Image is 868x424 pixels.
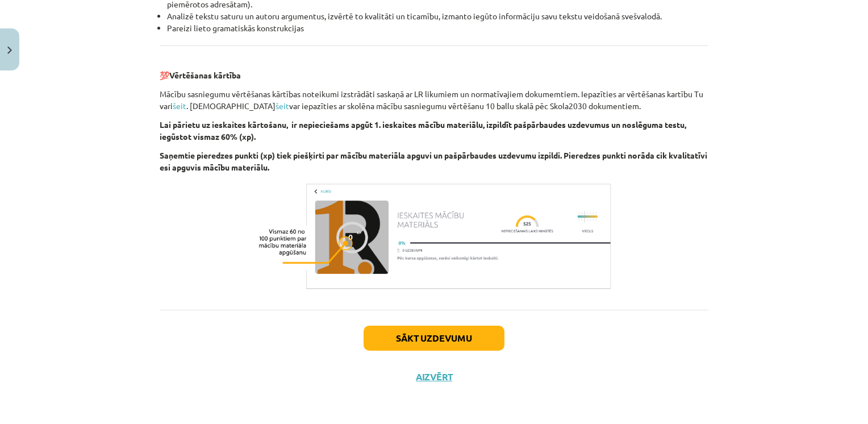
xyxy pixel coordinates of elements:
b: Vērtēšanas kārtība [169,70,241,80]
a: šeit [276,101,289,111]
img: icon-close-lesson-0947bae3869378f0d4975bcd49f059093ad1ed9edebbc8119c70593378902aed.svg [7,47,12,54]
p: 💯 [160,57,708,81]
p: Mācību sasniegumu vērtēšanas kārtības noteikumi izstrādāti saskaņā ar LR likumiem un normatīvajie... [160,88,708,112]
b: Lai pārietu uz ieskaites kārtošanu, ir nepieciešams apgūt 1. ieskaites mācību materiālu, izpildīt... [160,119,686,142]
a: šeit [173,101,186,111]
li: Analizē tekstu saturu un autoru argumentus, izvērtē to kvalitāti un ticamību, izmanto iegūto info... [167,10,708,22]
button: Sākt uzdevumu [364,326,504,351]
b: Saņemtie pieredzes punkti (xp) tiek piešķirti par mācību materiāla apguvi un pašpārbaudes uzdevum... [160,150,707,172]
button: Aizvērt [412,371,456,383]
li: Pareizi lieto gramatiskās konstrukcijas [167,22,708,34]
